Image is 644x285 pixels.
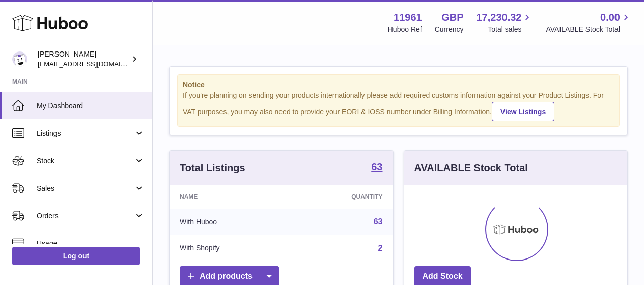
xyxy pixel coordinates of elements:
span: Total sales [488,24,533,34]
td: With Shopify [170,235,290,262]
div: If you're planning on sending your products internationally please add required customs informati... [183,91,614,121]
span: Listings [37,128,134,138]
th: Quantity [290,185,393,209]
a: View Listings [492,102,554,121]
span: Usage [37,239,145,248]
img: internalAdmin-11961@internal.huboo.com [12,51,27,67]
span: 0.00 [600,11,620,24]
span: Stock [37,156,134,166]
span: Sales [37,184,134,193]
div: Currency [435,24,464,34]
a: Log out [12,247,140,265]
strong: 63 [371,162,382,172]
h3: Total Listings [180,161,245,175]
a: 63 [374,217,383,226]
strong: Notice [183,80,614,90]
span: 17,230.32 [476,11,521,24]
strong: GBP [441,11,463,24]
a: 63 [371,162,382,174]
span: Orders [37,211,134,221]
strong: 11961 [394,11,422,24]
span: AVAILABLE Stock Total [546,24,632,34]
div: [PERSON_NAME] [38,49,129,69]
div: Huboo Ref [388,24,422,34]
h3: AVAILABLE Stock Total [414,161,528,175]
td: With Huboo [170,209,290,235]
th: Name [170,185,290,209]
a: 0.00 AVAILABLE Stock Total [546,11,632,34]
span: My Dashboard [37,101,145,111]
a: 17,230.32 Total sales [476,11,533,34]
span: [EMAIL_ADDRESS][DOMAIN_NAME] [38,60,150,68]
a: 2 [378,244,383,252]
